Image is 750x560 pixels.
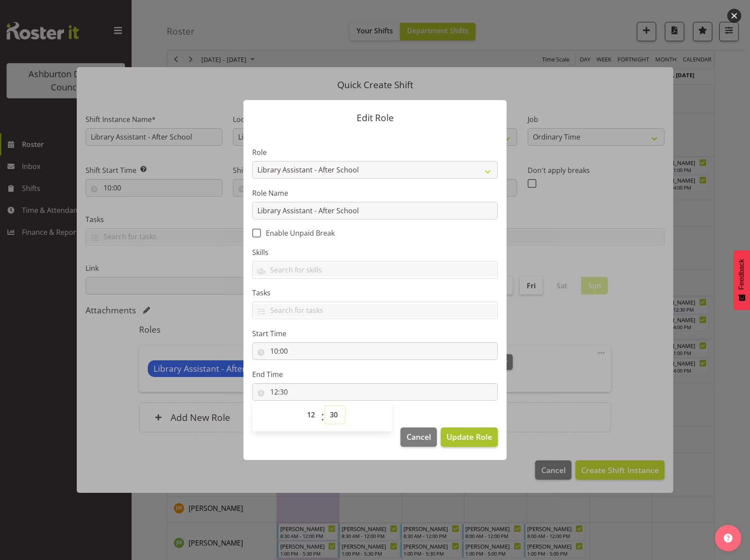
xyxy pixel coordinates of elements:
span: Enable Unpaid Break [261,229,335,237]
input: Click to select... [252,342,498,360]
span: Feedback [738,259,746,290]
input: Search for tasks [253,304,497,317]
img: help-xxl-2.png [724,534,732,542]
label: Role Name [252,188,498,198]
label: Role [252,147,498,158]
label: End Time [252,369,498,380]
input: E.g. Waiter 1 [252,202,498,219]
button: Feedback - Show survey [733,250,750,310]
label: Tasks [252,287,498,298]
span: Update Role [446,431,492,442]
input: Search for skills [253,263,497,276]
button: Cancel [400,427,436,447]
label: Skills [252,247,498,258]
label: Start Time [252,328,498,339]
input: Click to select... [252,383,498,401]
button: Update Role [441,427,498,447]
p: Edit Role [252,113,498,122]
span: : [321,406,324,428]
span: Cancel [407,431,431,442]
